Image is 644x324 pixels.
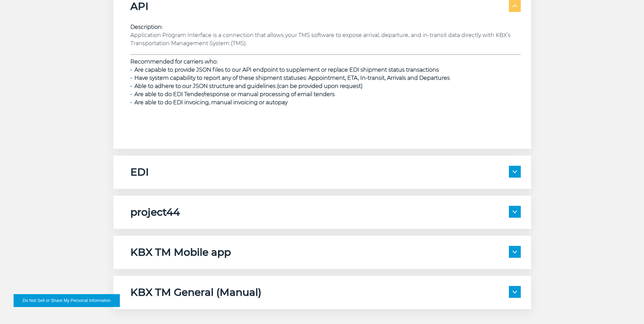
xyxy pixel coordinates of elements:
[14,294,120,307] button: Do Not Sell or Share My Personal Information
[130,286,261,299] h5: KBX TM General (Manual)
[513,211,517,213] img: arrow
[130,166,149,179] h5: EDI
[130,58,218,65] strong: Recommended for carriers who:
[130,246,231,259] h5: KBX TM Mobile app
[130,75,450,81] span: • Have system capability to report any of these shipment statuses: Appointment, ETA, In-transit, ...
[513,170,517,173] img: arrow
[130,99,288,106] span: • Are able to do EDI invoicing, manual invoicing or autopay
[130,206,180,219] h5: project44
[513,5,517,7] img: arrow
[513,291,517,293] img: arrow
[513,251,517,253] img: arrow
[130,67,439,73] span: • Are capable to provide JSON files to our API endpoint to supplement or replace EDI shipment sta...
[130,83,363,89] span: • Able to adhere to our JSON structure and guidelines (can be provided upon request)
[130,23,521,48] p: Application Program Interface is a connection that allows your TMS software to expose arrival, de...
[130,24,163,30] strong: Description:
[130,91,335,97] span: • Are able to do EDI Tender/response or manual processing of email tenders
